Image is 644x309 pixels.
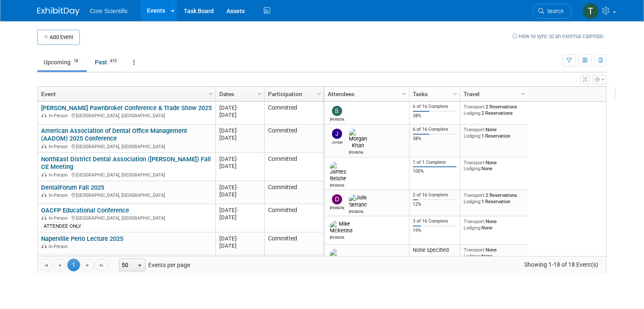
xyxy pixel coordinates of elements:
[464,133,481,139] span: Lodging:
[90,8,128,14] span: Core Scientific
[533,4,572,19] a: Search
[330,182,345,188] div: James Belshe
[464,127,525,139] div: None 1 Reservation
[237,156,238,162] span: -
[41,214,212,221] div: [GEOGRAPHIC_DATA], [GEOGRAPHIC_DATA]
[464,192,525,204] div: 2 Reservations 1 Reservation
[413,228,457,234] div: 19%
[349,149,364,154] div: Morgan Khan
[413,104,457,110] div: 6 of 16 Complete
[413,113,457,119] div: 38%
[413,160,457,166] div: 1 of 1 Complete
[49,113,70,119] span: In-Person
[264,255,323,284] td: Committed
[413,127,457,132] div: 6 of 16 Complete
[56,262,63,269] span: Go to the previous page
[219,155,260,163] div: [DATE]
[49,193,70,198] span: In-Person
[413,218,457,224] div: 3 of 16 Complete
[219,134,260,141] div: [DATE]
[349,194,367,208] img: Julie Serrano
[81,259,94,271] a: Go to the next page
[49,244,70,249] span: In-Person
[330,249,351,269] img: Robert Dittmann
[413,247,457,254] div: None specified
[95,259,108,271] a: Go to the last page
[464,160,486,166] span: Transport:
[464,253,481,259] span: Lodging:
[264,124,323,153] td: Committed
[219,184,260,191] div: [DATE]
[464,218,486,224] span: Transport:
[219,207,260,214] div: [DATE]
[237,235,238,242] span: -
[237,184,238,190] span: -
[451,87,460,99] a: Column Settings
[41,155,211,171] a: NorthEast District Dental Association ([PERSON_NAME]) Fall CE Meeting
[349,129,367,149] img: Morgan Khan
[237,105,238,111] span: -
[330,204,345,210] div: Dan Boro
[71,58,80,64] span: 18
[452,91,459,97] span: Column Settings
[41,244,47,248] img: In-Person Event
[207,91,214,97] span: Column Settings
[237,127,238,134] span: -
[37,30,80,45] button: Add Event
[413,168,457,174] div: 100%
[43,262,50,269] span: Go to the first page
[512,33,607,39] a: How to sync to an external calendar...
[349,208,364,214] div: Julie Serrano
[264,181,323,204] td: Committed
[219,87,259,101] a: Dates
[219,191,260,198] div: [DATE]
[520,91,526,97] span: Column Settings
[41,193,47,197] img: In-Person Event
[41,207,129,214] a: OACFP Educational Conference
[255,87,265,99] a: Column Settings
[41,172,47,177] img: In-Person Event
[40,259,53,271] a: Go to the first page
[413,201,457,207] div: 12%
[583,3,599,19] img: Thila Pathma
[400,87,409,99] a: Column Settings
[219,242,260,249] div: [DATE]
[84,262,91,269] span: Go to the next page
[330,221,353,234] img: Mike McKenna
[49,215,70,221] span: In-Person
[219,214,260,221] div: [DATE]
[41,215,47,220] img: In-Person Event
[264,232,323,255] td: Committed
[264,153,323,181] td: Committed
[41,87,210,101] a: Event
[413,87,454,101] a: Tasks
[219,163,260,170] div: [DATE]
[464,110,481,116] span: Lodging:
[517,259,606,270] span: Showing 1-18 of 18 Event(s)
[256,91,263,97] span: Column Settings
[67,259,80,271] span: 1
[219,104,260,111] div: [DATE]
[464,104,525,116] div: 2 Reservations 2 Reservations
[41,113,47,117] img: In-Person Event
[328,87,404,101] a: Attendees
[464,87,522,101] a: Travel
[41,184,104,191] a: DentalForum Fall 2025
[519,87,528,99] a: Column Settings
[464,192,486,198] span: Transport:
[41,171,212,178] div: [GEOGRAPHIC_DATA], [GEOGRAPHIC_DATA]
[41,112,212,119] div: [GEOGRAPHIC_DATA], [GEOGRAPHIC_DATA]
[41,143,212,150] div: [GEOGRAPHIC_DATA], [GEOGRAPHIC_DATA]
[268,87,318,101] a: Participation
[413,136,457,142] div: 38%
[49,172,70,178] span: In-Person
[332,129,342,139] img: Jordan McCullough
[88,54,125,70] a: Past415
[53,259,66,271] a: Go to the previous page
[330,116,345,121] div: Sam Robinson
[41,127,187,143] a: American Association of Dental Office Management (AADOM) 2025 Conference
[219,111,260,119] div: [DATE]
[315,91,322,97] span: Column Settings
[464,225,481,231] span: Lodging:
[49,144,70,149] span: In-Person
